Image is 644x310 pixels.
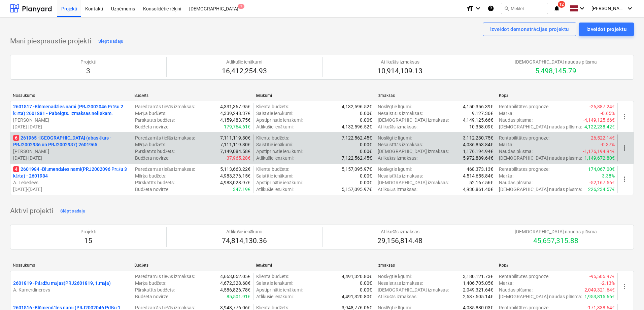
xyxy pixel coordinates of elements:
[98,38,124,45] div: Slēpt sadaļu
[256,155,294,161] p: Atlikušie ienākumi :
[342,134,372,141] p: 7,122,562.45€
[220,179,250,186] p: 4,983,028.97€
[220,172,250,179] p: 4,983,376.15€
[463,148,493,155] p: 1,176,194.94€
[360,141,372,148] p: 0.00€
[601,141,615,148] p: -0.37%
[499,186,582,193] p: [DEMOGRAPHIC_DATA] naudas plūsma :
[256,280,293,286] p: Saistītie ienākumi :
[378,280,423,286] p: Nesaistītās izmaksas :
[620,113,629,121] span: more_vert
[378,117,449,123] p: [DEMOGRAPHIC_DATA] izmaksas :
[601,280,615,286] p: -2.13%
[378,148,449,155] p: [DEMOGRAPHIC_DATA] izmaksas :
[469,123,493,130] p: 10,358.09€
[135,280,166,286] p: Mērķa budžets :
[135,103,195,110] p: Paredzamās tiešās izmaksas :
[589,179,615,186] p: -52,167.56€
[256,172,293,179] p: Saistītie ienākumi :
[13,93,129,98] div: Nosaukums
[220,117,250,123] p: 4,159,483.75€
[378,134,412,141] p: Noslēgtie līgumi :
[377,59,422,65] p: Atlikušās izmaksas
[13,186,129,193] p: [DATE] - [DATE]
[13,103,129,117] p: 2601817 - Blūmenadāles nami (PRJ2002046 Prūšu 2 kārta) 2601881 - Pabeigts. Izmaksas neliekam.
[499,286,533,293] p: Naudas plūsma :
[378,123,418,130] p: Atlikušās izmaksas :
[256,117,302,123] p: Apstiprinātie ienākumi :
[378,172,423,179] p: Nesaistītās izmaksas :
[224,123,250,130] p: 179,764.61€
[583,286,615,293] p: -2,049,321.64€
[499,166,549,172] p: Rentabilitātes prognoze :
[378,166,412,172] p: Noslēgtie līgumi :
[589,134,615,141] p: -26,522.14€
[13,263,129,268] div: Nosaukums
[472,110,493,117] p: 9,127.36€
[135,273,195,280] p: Paredzamās tiešās izmaksas :
[256,93,372,98] div: Ienākumi
[584,155,615,161] p: 1,149,672.80€
[499,123,582,130] p: [DEMOGRAPHIC_DATA] naudas plūsma :
[499,263,615,268] div: Kopā
[220,134,250,141] p: 7,111,119.30€
[80,67,96,76] p: 3
[342,103,372,110] p: 4,132,596.52€
[222,236,267,246] p: 74,814,130.36
[13,179,129,186] p: A. Lebedevs
[558,1,565,8] span: 12
[553,4,560,12] i: notifications
[610,278,644,310] div: Chat Widget
[256,110,293,117] p: Saistītie ienākumi :
[97,36,125,47] button: Slēpt sadaļu
[134,263,250,268] div: Budžets
[220,148,250,155] p: 7,149,084.58€
[135,141,166,148] p: Mērķa budžets :
[499,280,513,286] p: Marža :
[256,166,289,172] p: Klienta budžets :
[238,4,244,9] span: 1
[256,123,294,130] p: Atlikušie ienākumi :
[499,148,533,155] p: Naudas plūsma :
[360,148,372,155] p: 0.00€
[13,123,129,130] p: [DATE] - [DATE]
[13,286,129,293] p: A. Kamerdinerovs
[377,67,422,76] p: 10,914,109.13
[135,172,166,179] p: Mērķa budžets :
[378,155,418,161] p: Atlikušās izmaksas :
[59,206,87,217] button: Slēpt sadaļu
[378,293,418,300] p: Atlikušās izmaksas :
[135,110,166,117] p: Mērķa budžets :
[342,123,372,130] p: 4,132,596.52€
[591,6,625,11] span: [PERSON_NAME]
[256,293,294,300] p: Atlikušie ienākumi :
[515,67,597,76] p: 5,498,145.79
[135,117,175,123] p: Pārskatīts budžets :
[256,273,289,280] p: Klienta budžets :
[256,141,293,148] p: Saistītie ienākumi :
[13,166,129,193] div: 42601984 -Blūmendāles nami(PRJ2002096 Prūšu 3 kārta) - 2601984A. Lebedevs[DATE]-[DATE]
[256,103,289,110] p: Klienta budžets :
[463,280,493,286] p: 1,406,705.05€
[227,293,250,300] p: 85,501.91€
[499,117,533,123] p: Naudas plūsma :
[80,228,96,235] p: Projekti
[515,228,597,235] p: [DEMOGRAPHIC_DATA] naudas plūsma
[463,117,493,123] p: 4,149,125.66€
[220,110,250,117] p: 4,339,248.37€
[483,23,576,36] button: Izveidot demonstrācijas projektu
[467,166,493,172] p: 468,373.13€
[256,179,302,186] p: Apstiprinātie ienākumi :
[377,263,494,268] div: Izmaksas
[360,110,372,117] p: 0.00€
[586,25,626,34] div: Izveidot projektu
[13,134,129,148] p: 261965 - [GEOGRAPHIC_DATA] (abas ēkas - PRJ2002936 un PRJ2002937) 2601965
[360,179,372,186] p: 0.00€
[463,103,493,110] p: 4,150,356.39€
[584,123,615,130] p: 4,122,238.42€
[135,186,169,193] p: Budžeta novirze :
[13,155,129,161] p: [DATE] - [DATE]
[10,206,53,216] p: Aktīvi projekti
[463,186,493,193] p: 4,930,861.40€
[378,110,423,117] p: Nesaistītās izmaksas :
